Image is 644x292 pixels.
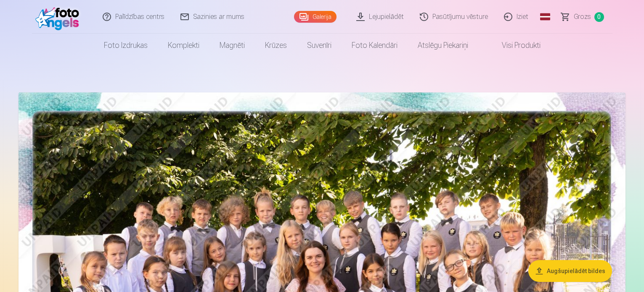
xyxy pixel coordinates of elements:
[255,34,297,57] a: Krūzes
[94,34,158,57] a: Foto izdrukas
[574,12,591,22] span: Grozs
[297,34,342,57] a: Suvenīri
[594,12,604,22] span: 0
[294,11,337,23] a: Galerija
[35,3,84,30] img: /fa1
[209,34,255,57] a: Magnēti
[478,34,551,57] a: Visi produkti
[528,260,612,282] button: Augšupielādēt bildes
[408,34,478,57] a: Atslēgu piekariņi
[342,34,408,57] a: Foto kalendāri
[158,34,209,57] a: Komplekti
